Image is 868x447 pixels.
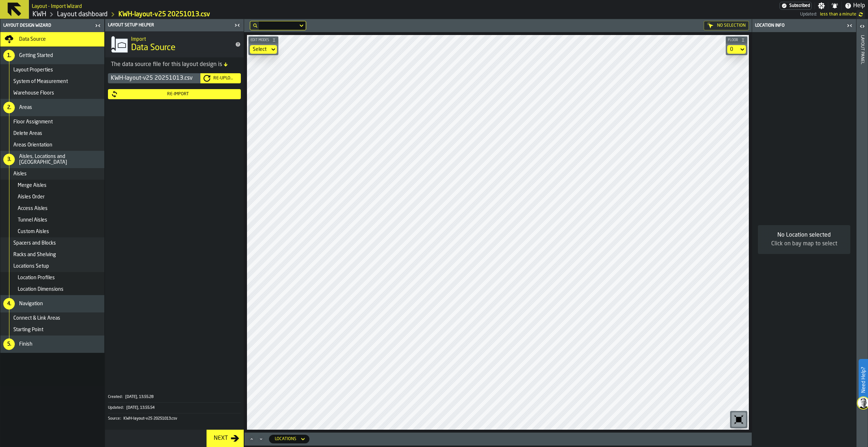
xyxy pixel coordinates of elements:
a: link-to-/wh/i/4fb45246-3b77-4bb5-b880-c337c3c5facb/settings/billing [780,2,812,10]
button: Minimize [257,435,265,443]
button: Updated:[DATE], 13.55.54 [108,403,241,413]
button: button- [726,36,747,44]
li: menu Tunnel Aisles [0,214,104,226]
li: menu Navigation [0,295,104,312]
span: [DATE], 13.55.54 [126,406,155,410]
div: KWH-layout-v25 20251013.csv [108,73,200,83]
span: Areas [19,105,32,110]
span: Finish [19,341,32,347]
div: Created [108,395,125,399]
span: Subscribed [789,3,810,8]
label: button-toggle-Open [857,21,867,34]
div: Layout panel [860,34,865,445]
li: menu Connect & Link Areas [0,312,104,324]
div: 2. [3,102,15,113]
span: Racks and Shelving [13,252,56,258]
li: menu Layout Properties [0,64,104,76]
span: Data Source [131,42,175,54]
div: Source [108,416,123,421]
div: DropdownMenuValue-locations [269,435,309,443]
div: Layout Design Wizard [2,23,93,28]
label: button-toggle-undefined [856,10,865,19]
div: Location Info [754,23,845,28]
span: Access Aisles [18,206,48,211]
header: Layout panel [856,19,868,447]
li: menu Getting Started [0,47,104,64]
div: KeyValueItem-Created [108,392,241,402]
span: Locations Setup [13,263,49,269]
div: Re-Upload [211,76,238,81]
a: link-to-/wh/i/4fb45246-3b77-4bb5-b880-c337c3c5facb [32,10,46,18]
span: Edit Modes [249,38,270,42]
span: : [122,395,123,399]
header: Location Info [752,19,856,32]
div: DropdownMenuValue-none [250,45,277,54]
div: Updated [108,406,126,410]
nav: Breadcrumb [32,10,416,19]
div: The data source file for this layout design is [111,60,238,69]
span: Starting Point [13,327,43,333]
div: button-toolbar-undefined [730,411,747,428]
span: Merge Aisles [18,183,47,188]
span: Help [853,1,865,10]
li: menu Aisles, Locations and Bays [0,151,104,168]
div: DropdownMenuValue-default-floor [730,47,736,52]
div: hide filter [253,23,257,28]
li: menu Starting Point [0,324,104,336]
span: KWH-layout-v25 20251013.csv [123,416,177,421]
label: button-toggle-Help [842,1,868,10]
span: Floor [726,38,739,42]
li: menu Finish [0,336,104,353]
span: [DATE], 13.55.28 [125,395,153,399]
button: button-Re-Import [108,89,241,99]
span: Custom Aisles [18,229,49,235]
span: Location Dimensions [18,286,64,292]
label: button-toggle-Close me [232,21,242,30]
div: 3. [3,154,15,165]
li: menu Locations Setup [0,260,104,272]
span: : [120,416,121,421]
div: Next [211,434,231,443]
div: Layout Setup Helper [107,23,232,28]
span: Floor Assignment [13,119,53,125]
span: Getting Started [19,53,53,58]
div: Menu Subscription [780,2,812,10]
div: DropdownMenuValue-default-floor [727,45,746,54]
span: Connect & Link Areas [13,315,60,321]
span: Navigation [19,301,43,307]
label: button-toggle-Close me [845,21,855,30]
span: Aisles Order [18,194,45,200]
span: Updated: [800,12,817,17]
span: System of Measurement [13,79,68,84]
li: menu Custom Aisles [0,226,104,237]
span: Aisles [13,171,27,177]
header: Layout Setup Helper [105,19,244,31]
button: button-Next [207,430,244,447]
a: link-to-/wh/i/4fb45246-3b77-4bb5-b880-c337c3c5facb/import/layout/7d6e570f-bc8a-4519-849a-be127e31... [118,10,210,18]
div: Click on bay map to select [764,240,845,248]
span: Areas Orientation [13,142,52,148]
label: button-toggle-Close me [93,21,103,30]
div: No Location selected [764,231,845,240]
span: Data Source [19,36,46,42]
div: KeyValueItem-Source [108,413,241,424]
li: menu Aisles [0,168,104,180]
span: Tunnel Aisles [18,217,47,223]
div: 4. [3,298,15,310]
span: Warehouse Floors [13,90,54,96]
a: link-to-/wh/i/4fb45246-3b77-4bb5-b880-c337c3c5facb/designer [57,10,108,18]
label: button-toggle-Notifications [828,2,841,9]
li: menu Delete Areas [0,128,104,139]
span: Layout Properties [13,67,53,73]
div: title-Data Source [105,31,244,57]
header: Layout Design Wizard [0,19,104,32]
div: DropdownMenuValue-none [253,47,267,52]
div: DropdownMenuValue-locations [275,437,296,442]
div: Re-Import [118,92,238,97]
li: menu Data Source [0,32,104,47]
svg: Reset zoom and position [733,414,745,425]
h2: Sub Title [131,35,229,42]
div: 5. [3,338,15,350]
div: 1. [3,50,15,61]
